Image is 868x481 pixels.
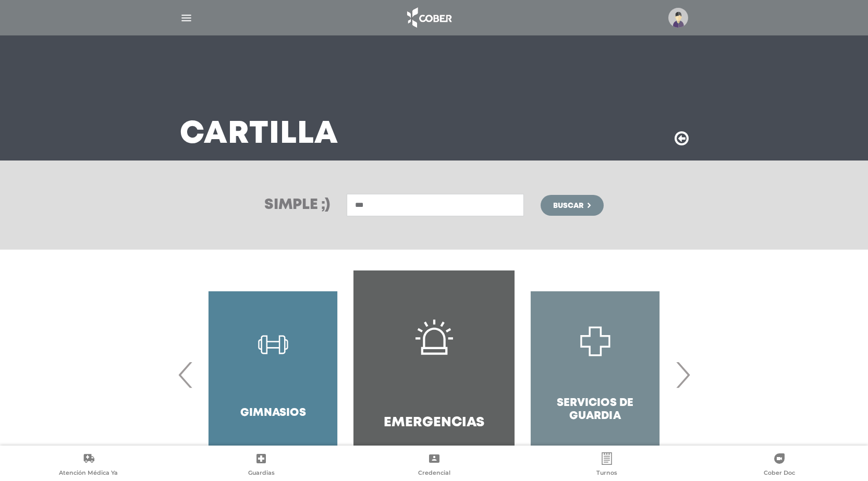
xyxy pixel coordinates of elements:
span: Previous [176,347,196,403]
a: Turnos [520,452,693,479]
span: Next [673,347,693,403]
img: profile-placeholder.svg [668,8,688,28]
span: Atención Médica Ya [59,469,118,478]
span: Cober Doc [764,469,795,478]
a: Cober Doc [693,452,866,479]
h3: Simple ;) [264,198,330,213]
h3: Cartilla [180,121,338,148]
button: Buscar [541,195,603,216]
span: Credencial [418,469,450,478]
h4: Emergencias [384,415,484,431]
span: Guardias [248,469,275,478]
span: Buscar [553,202,583,209]
span: Turnos [596,469,617,478]
a: Guardias [175,452,347,479]
img: logo_cober_home-white.png [401,5,456,30]
a: Emergencias [353,270,515,479]
a: Credencial [348,452,520,479]
a: Atención Médica Ya [2,452,175,479]
img: Cober_menu-lines-white.svg [180,11,193,24]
